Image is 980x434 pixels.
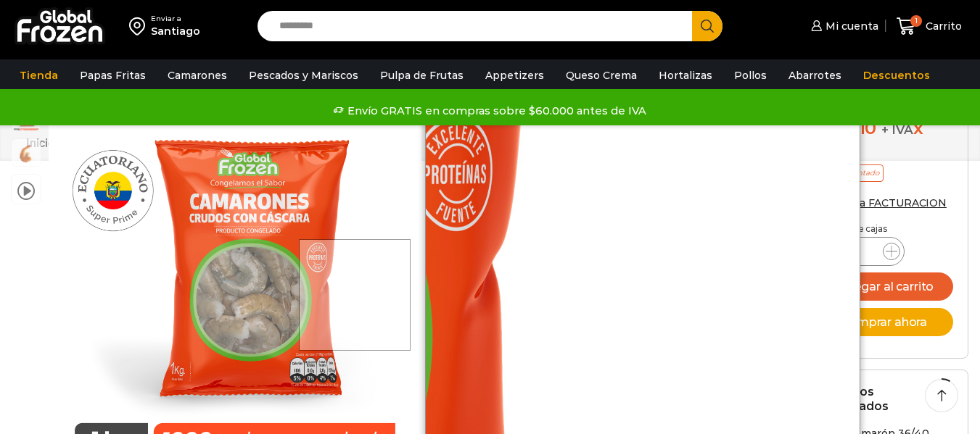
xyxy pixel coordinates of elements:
[910,15,922,27] span: 1
[129,14,151,38] img: address-field-icon.svg
[12,62,65,89] a: Tienda
[893,9,965,43] a: 1 Carrito
[856,62,937,89] a: Descuentos
[781,62,849,89] a: Abarrotes
[151,14,200,24] div: Enviar a
[810,118,954,160] div: x caja
[822,19,878,33] span: Mi cuenta
[810,196,947,209] a: Enviar a FACTURACION
[810,224,954,234] p: Cantidad de cajas
[881,122,913,137] span: + IVA
[807,12,878,41] a: Mi cuenta
[151,24,200,38] div: Santiago
[692,11,722,41] button: Search button
[810,272,954,301] button: Agregar al carrito
[160,62,234,89] a: Camarones
[727,62,774,89] a: Pollos
[810,308,954,336] button: Comprar ahora
[810,385,954,412] h2: Productos relacionados
[651,62,720,89] a: Hortalizas
[478,62,551,89] a: Appetizers
[12,139,41,168] span: camaron-con-cascara
[373,62,471,89] a: Pulpa de Frutas
[922,19,962,33] span: Carrito
[559,62,644,89] a: Queso Crema
[73,62,153,89] a: Papas Fritas
[242,62,366,89] a: Pescados y Mariscos
[824,196,947,209] span: Enviar a FACTURACION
